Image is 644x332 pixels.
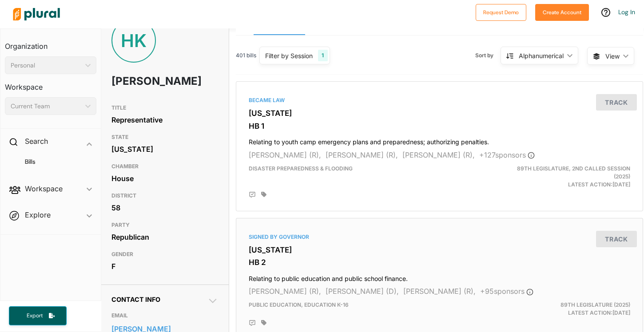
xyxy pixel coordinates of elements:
div: Add Position Statement [249,320,256,327]
button: Export [9,306,67,325]
span: Sort by [475,51,501,59]
button: Create Account [535,4,589,21]
h3: [US_STATE] [249,245,630,254]
span: + 127 sponsor s [479,150,535,159]
span: [PERSON_NAME] (R), [403,287,476,296]
div: Filter by Session [265,51,313,60]
h3: CHAMBER [111,161,219,172]
h3: DISTRICT [111,190,219,201]
span: 89th Legislature, 2nd Called Session (2025) [517,165,630,180]
span: [PERSON_NAME] (R), [249,150,321,159]
a: Request Demo [476,7,526,16]
div: [US_STATE] [111,142,219,156]
div: Representative [111,113,219,126]
span: [PERSON_NAME] (R), [249,287,321,296]
div: Add tags [261,191,266,198]
h4: Relating to youth camp emergency plans and preparedness; authorizing penalties. [249,134,630,146]
h3: HB 1 [249,122,630,130]
div: Add tags [261,320,266,326]
h3: [US_STATE] [249,109,630,118]
h3: PARTY [111,220,219,230]
a: Create Account [535,7,589,16]
span: View [605,51,620,61]
div: F [111,260,219,273]
div: 58 [111,201,219,214]
div: Republican [111,230,219,244]
span: 401 bills [236,51,256,59]
div: Latest Action: [DATE] [505,165,637,189]
div: Alphanumerical [519,51,564,60]
button: Track [596,94,637,111]
button: Track [596,231,637,247]
h3: GENDER [111,249,219,260]
a: Bills [14,158,92,166]
span: Contact Info [111,296,160,303]
span: Disaster Preparedness & Flooding [249,165,353,172]
h3: TITLE [111,103,219,113]
div: Became Law [249,96,630,104]
h3: Organization [5,33,96,53]
span: Public Education, Education K-16 [249,301,349,308]
button: Request Demo [476,4,526,21]
h3: Workspace [5,74,96,94]
h4: Relating to public education and public school finance. [249,271,630,283]
span: 89th Legislature (2025) [561,301,630,308]
div: Current Team [11,102,82,111]
span: Export [20,312,49,320]
span: [PERSON_NAME] (R), [402,150,475,159]
h3: HB 2 [249,258,630,267]
div: Latest Action: [DATE] [505,301,637,317]
div: HK [111,18,156,63]
div: Personal [11,61,82,70]
div: Add Position Statement [249,191,256,198]
span: [PERSON_NAME] (R), [326,150,398,159]
span: [PERSON_NAME] (D), [326,287,399,296]
span: + 95 sponsor s [480,287,533,296]
div: Signed by Governor [249,233,630,241]
a: Log In [618,8,635,16]
h2: Search [25,136,48,146]
div: House [111,172,219,185]
h3: STATE [111,132,219,142]
h3: EMAIL [111,310,219,321]
h1: [PERSON_NAME] [111,68,175,95]
div: 1 [318,50,327,61]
